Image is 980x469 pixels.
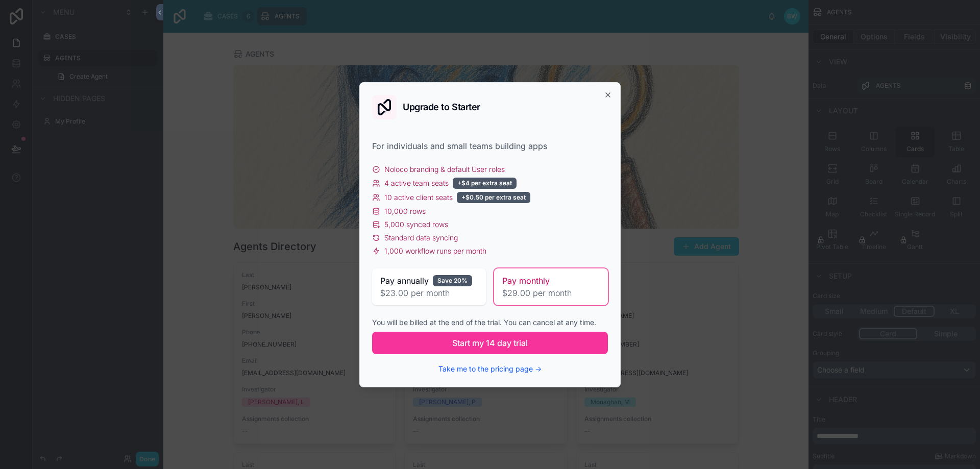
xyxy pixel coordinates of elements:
span: 10 active client seats [384,192,453,203]
div: You will be billed at the end of the trial. You can cancel at any time. [372,317,608,328]
span: $23.00 per month [380,287,478,299]
span: Standard data syncing [384,233,458,243]
span: 4 active team seats [384,178,449,188]
span: Noloco branding & default User roles [384,164,505,175]
div: +$4 per extra seat [453,178,517,189]
button: Start my 14 day trial [372,332,608,354]
span: $29.00 per month [502,287,600,299]
span: 5,000 synced rows [384,219,448,230]
span: 1,000 workflow runs per month [384,246,486,256]
div: +$0.50 per extra seat [457,192,530,203]
span: Start my 14 day trial [452,337,528,349]
button: Close [604,91,612,99]
button: Take me to the pricing page → [438,364,542,374]
div: For individuals and small teams building apps [372,140,608,152]
span: Pay annually [380,275,429,287]
div: Save 20% [433,275,472,286]
h2: Upgrade to Starter [403,103,480,112]
span: Pay monthly [502,275,550,287]
span: 10,000 rows [384,206,426,216]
